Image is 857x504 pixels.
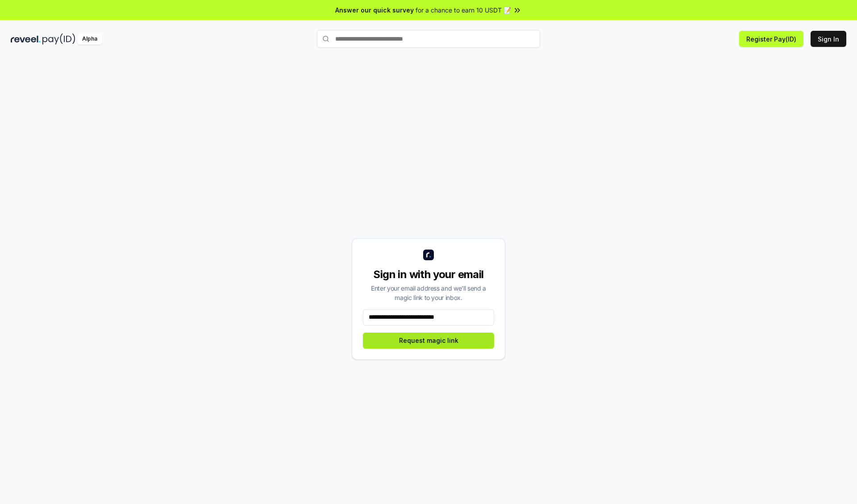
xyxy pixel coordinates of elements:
button: Sign In [811,31,846,47]
div: Enter your email address and we’ll send a magic link to your inbox. [363,283,494,302]
img: reveel_dark [11,33,41,45]
div: Alpha [77,33,102,45]
button: Request magic link [363,333,494,349]
div: Sign in with your email [363,267,494,282]
span: for a chance to earn 10 USDT 📝 [416,5,511,15]
img: logo_small [423,250,434,260]
img: pay_id [42,33,75,45]
button: Register Pay(ID) [739,31,803,47]
span: Answer our quick survey [335,5,414,15]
